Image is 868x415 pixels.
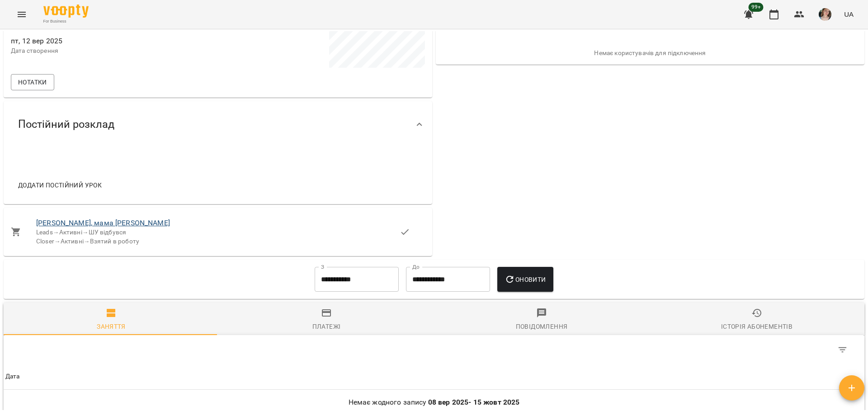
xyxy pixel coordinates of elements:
p: Немає користувачів для підключення [443,49,857,58]
img: Voopty Logo [43,5,89,18]
div: Дата [5,371,20,382]
div: Постійний розклад [4,101,432,148]
div: Leads Активні ШУ відбувся [36,228,400,237]
span: → [82,228,89,236]
span: Додати постійний урок [18,180,102,191]
span: → [84,238,90,245]
p: Немає жодного запису [5,397,863,408]
div: Платежі [312,321,341,332]
button: Menu [11,4,33,25]
a: [PERSON_NAME], мама [PERSON_NAME] [36,219,170,227]
button: Додати постійний урок [14,177,105,193]
span: → [53,228,59,236]
button: Нотатки [11,74,54,90]
div: Table Toolbar [4,335,864,364]
button: Фільтр [832,339,854,361]
span: Нотатки [18,77,47,88]
span: 99+ [749,3,764,12]
div: Заняття [97,321,126,332]
button: Оновити [497,267,553,292]
span: Оновити [505,274,546,285]
img: 6afb9eb6cc617cb6866001ac461bd93f.JPG [819,8,831,21]
span: пт, 12 вер 2025 [11,36,216,47]
b: 08 вер 2025 - 15 жовт 2025 [428,398,520,406]
div: Повідомлення [516,321,568,332]
span: For Business [43,19,89,24]
div: Історія абонементів [721,321,793,332]
div: Closer Активні Взятий в роботу [36,237,400,246]
div: Sort [5,371,20,382]
p: Дата створення [11,47,216,56]
span: UA [844,9,854,19]
span: → [54,238,61,245]
span: Дата [5,371,863,382]
span: Постійний розклад [18,117,114,131]
button: UA [840,6,857,23]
